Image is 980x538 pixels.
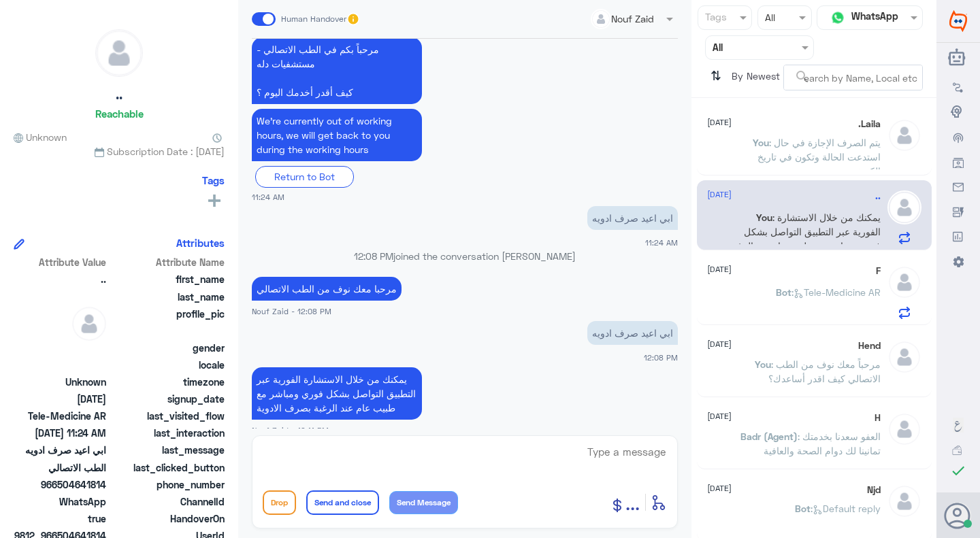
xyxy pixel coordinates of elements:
button: Send Message [389,491,458,514]
div: Return to Bot [255,166,354,187]
span: You [756,212,772,223]
span: Bot [776,286,791,298]
span: Nouf Zaid - 12:08 PM [252,305,331,317]
span: [DATE] [707,188,732,201]
span: [DATE] [707,116,732,129]
h6: Attributes [176,237,225,249]
span: locale [109,358,225,372]
img: defaultAdmin.png [887,340,921,374]
span: ... [625,490,640,514]
img: defaultAdmin.png [887,412,921,446]
h6: Reachable [95,107,144,120]
span: : العفو سعدنا بخدمتك تمانينا لك دوام الصحة والعافية [764,431,881,456]
span: phone_number [109,477,225,492]
span: signup_date [109,392,225,406]
span: : مرحباً معك نوف من الطب الاتصالي كيف اقدر أساعدك؟ [768,358,881,384]
img: defaultAdmin.png [887,190,921,224]
span: gender [109,341,225,355]
span: Badr (Agent) [740,431,798,442]
p: 3/10/2025, 11:24 AM [252,37,422,104]
span: Human Handover [281,13,346,25]
span: search [794,69,811,85]
span: [DATE] [707,263,732,275]
span: first_name [109,272,225,286]
span: 12:08 PM [354,250,393,262]
span: [DATE] [707,482,732,494]
span: : Tele-Medicine AR [791,286,881,298]
span: profile_pic [109,307,225,338]
span: last_message [109,443,225,457]
span: true [7,511,106,526]
img: defaultAdmin.png [887,118,921,152]
span: 11:24 AM [252,191,284,203]
span: timezone [109,375,225,389]
span: : Default reply [811,503,881,514]
span: 11:24 AM [645,238,678,247]
button: ... [625,487,640,518]
span: Unknown [7,375,106,389]
span: الطب الاتصالي [7,460,106,475]
p: 3/10/2025, 12:08 PM [587,321,678,345]
span: ابي اعيد صرف ادويه [7,443,106,457]
span: 12:08 PM [644,353,678,362]
h5: F [876,265,881,277]
h5: H [875,412,881,424]
img: whatsapp.png [828,7,848,28]
span: last_visited_flow [109,409,225,423]
i: ⇅ [710,65,721,87]
span: : يتم الصرف الإجازة في حال استدعت الحالة وتكون في تاريخ الكشفية [757,137,881,177]
span: null [7,341,106,355]
span: : يمكنك من خلال الاستشارة الفورية عبر التطبيق التواصل بشكل فوري ومباشر مع طبيب عام عند الرغبة بصر... [730,212,881,266]
div: Tags [703,10,727,27]
img: Widebot Logo [949,10,967,32]
span: Attribute Name [109,255,225,269]
span: 966504641814 [7,477,106,492]
p: 3/10/2025, 11:24 AM [587,206,678,230]
h5: .. [875,190,881,202]
button: search [794,66,811,88]
span: 2025-10-03T08:23:04.74Z [7,392,106,406]
span: [DATE] [707,410,732,422]
span: ChannelId [109,494,225,509]
h5: .. [116,87,122,103]
span: Tele-Medicine AR [7,409,106,423]
input: Search by Name, Local etc… [784,65,922,90]
span: Nouf Zaid - 12:11 PM [252,424,329,436]
img: defaultAdmin.png [96,30,142,76]
span: 2 [7,494,106,509]
img: defaultAdmin.png [887,265,921,299]
span: Unknown [14,130,67,144]
h5: Njd [867,484,881,496]
button: Send and close [306,490,379,515]
span: HandoverOn [109,511,225,526]
img: defaultAdmin.png [887,484,921,518]
button: Avatar [945,503,971,528]
p: [PERSON_NAME] joined the conversation [252,249,678,263]
h5: Laila. [858,118,881,130]
span: Subscription Date : [DATE] [14,144,225,158]
img: defaultAdmin.png [72,307,106,341]
span: 2025-10-03T08:24:07.162Z [7,426,106,440]
p: 3/10/2025, 12:08 PM [252,277,402,301]
span: By Newest [726,65,783,92]
button: Drop [263,490,296,515]
span: null [7,358,106,372]
span: last_interaction [109,426,225,440]
span: [DATE] [707,338,732,350]
span: Bot [795,503,811,514]
span: .. [7,272,106,286]
span: last_name [109,290,225,304]
h6: Tags [202,174,225,186]
span: Attribute Value [7,255,106,269]
span: last_clicked_button [109,460,225,475]
p: 3/10/2025, 12:11 PM [252,367,422,420]
p: 3/10/2025, 11:24 AM [252,109,422,161]
i: check [950,463,966,479]
span: You [753,137,769,148]
h5: Hend [858,340,881,352]
span: You [755,358,771,370]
